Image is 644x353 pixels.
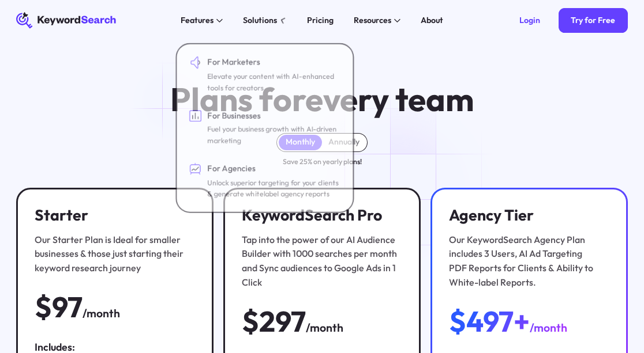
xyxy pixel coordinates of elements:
[449,206,609,225] h3: Agency Tier
[305,78,474,120] span: every team
[35,292,83,322] div: $97
[35,206,195,225] h3: Starter
[415,12,450,28] a: About
[449,306,530,337] div: $497+
[207,124,338,146] div: Fuel your business growth with AI-driven marketing
[242,306,306,337] div: $297
[242,233,402,290] div: Tap into the power of our AI Audience Builder with 1000 searches per month and Sync audiences to ...
[507,8,553,33] a: Login
[242,206,402,225] h3: KeywordSearch Pro
[328,137,360,147] div: Annually
[207,56,338,69] div: For Marketers
[449,233,609,290] div: Our KeywordSearch Agency Plan includes 3 Users, AI Ad Targeting PDF Reports for Clients & Ability...
[207,162,338,174] div: For Agencies
[183,50,347,99] a: For MarketersElevate your content with AI-enhanced tools for creators
[307,14,334,26] div: Pricing
[559,8,628,33] a: Try for Free
[530,319,567,336] div: /month
[175,43,354,213] nav: Solutions
[207,109,338,122] div: For Businesses
[183,157,347,206] a: For AgenciesUnlock superior targeting for your clients & generate whitelabel agency reports
[301,12,339,28] a: Pricing
[183,103,347,152] a: For BusinessesFuel your business growth with AI-driven marketing
[306,319,343,336] div: /month
[35,233,195,276] div: Our Starter Plan is Ideal for smaller businesses & those just starting their keyword research jou...
[571,16,615,26] div: Try for Free
[170,82,474,116] h1: Plans for
[207,177,338,199] div: Unlock superior targeting for your clients & generate whitelabel agency reports
[421,14,443,26] div: About
[83,305,120,322] div: /month
[354,14,391,26] div: Resources
[519,16,540,26] div: Login
[243,14,277,26] div: Solutions
[181,14,214,26] div: Features
[207,71,338,93] div: Elevate your content with AI-enhanced tools for creators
